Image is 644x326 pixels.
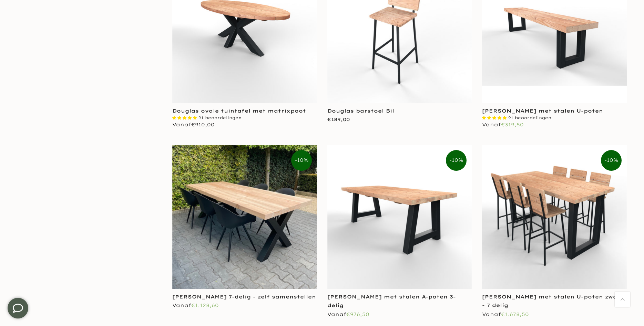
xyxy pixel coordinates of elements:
[346,311,369,317] span: €976,50
[327,116,350,123] span: €189,00
[482,122,524,128] span: Vanaf
[327,294,456,308] a: [PERSON_NAME] met stalen A-poten 3-delig
[508,115,551,120] span: 91 beoordelingen
[172,115,198,120] span: 4.87 stars
[446,150,467,171] span: -10%
[615,292,630,307] a: Terug naar boven
[291,150,312,171] span: -10%
[172,294,316,300] a: [PERSON_NAME] 7-delig - zelf samenstellen
[327,108,394,114] a: Douglas barstoel Bil
[327,311,369,317] span: Vanaf
[601,150,622,171] span: -10%
[172,302,219,308] span: Vanaf
[482,294,623,308] a: [PERSON_NAME] met stalen U-poten zwart - 7 delig
[482,311,529,317] span: Vanaf
[482,108,603,114] a: [PERSON_NAME] met stalen U-poten
[501,122,524,128] span: €319,50
[482,115,508,120] span: 4.87 stars
[172,122,215,128] span: Vanaf
[1,291,35,325] iframe: toggle-frame
[191,302,219,308] span: €1.128,60
[172,108,306,114] a: Douglas ovale tuintafel met matrixpoot
[191,122,215,128] span: €910,00
[501,311,529,317] span: €1.678,50
[198,115,242,120] span: 91 beoordelingen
